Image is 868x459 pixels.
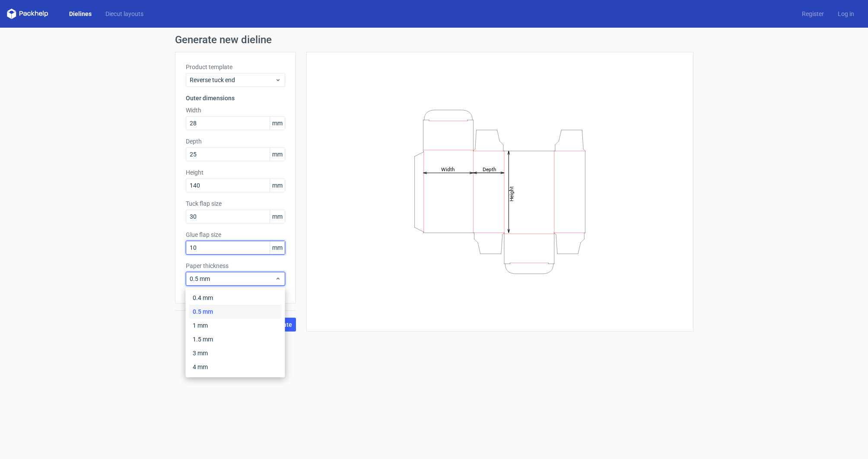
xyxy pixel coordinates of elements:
label: Height [186,168,285,177]
span: 0.5 mm [190,274,275,283]
span: mm [270,148,285,161]
a: Log in [831,10,861,18]
a: Dielines [62,10,99,18]
h3: Outer dimensions [186,94,285,102]
label: Glue flap size [186,230,285,239]
span: mm [270,241,285,254]
div: 1 mm [189,319,282,332]
span: mm [270,117,285,130]
a: Diecut layouts [99,10,150,18]
div: 3 mm [189,346,282,360]
span: mm [270,179,285,192]
span: Reverse tuck end [190,76,275,84]
label: Product template [186,63,285,71]
label: Paper thickness [186,261,285,270]
tspan: Height [508,186,514,201]
span: mm [270,210,285,223]
label: Width [186,106,285,115]
div: 0.4 mm [189,291,282,305]
label: Tuck flap size [186,199,285,208]
label: Depth [186,137,285,146]
h1: Generate new dieline [175,35,693,45]
div: 1.5 mm [189,332,282,346]
a: Register [795,10,831,18]
tspan: Width [441,166,455,172]
div: 0.5 mm [189,305,282,319]
tspan: Depth [482,166,496,172]
div: 4 mm [189,360,282,374]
